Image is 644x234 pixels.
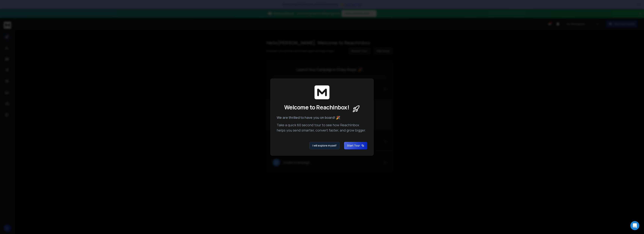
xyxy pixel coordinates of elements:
span: Welcome to ReachInbox! [284,104,349,111]
button: I will explore myself [309,142,340,149]
p: Take a quick 60 second tour to see how ReachInbox helps you send smarter, convert faster, and gro... [277,122,367,133]
button: Start Tour [344,142,367,149]
div: Open Intercom Messenger [630,221,639,230]
p: We are thrilled to have you on board! 🎉 [277,115,367,120]
span: Start Tour [347,144,364,147]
